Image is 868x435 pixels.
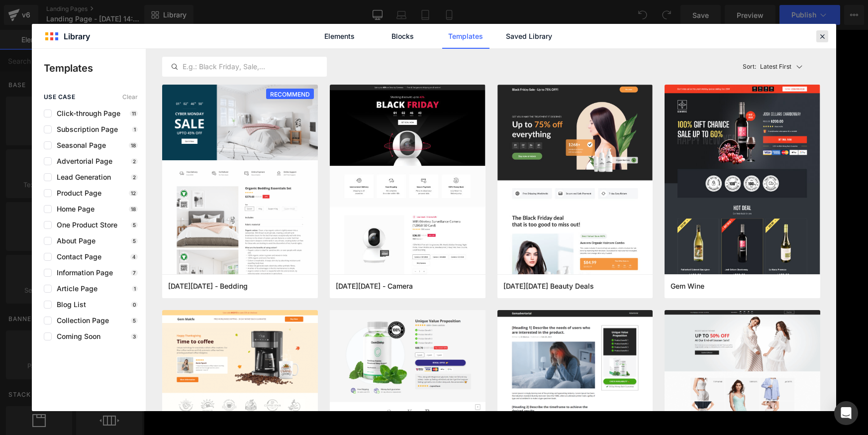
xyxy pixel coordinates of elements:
[52,189,101,197] span: Product Page
[52,317,109,325] span: Collection Page
[131,222,138,228] p: 5
[503,282,594,291] span: Black Friday Beauty Deals
[52,205,95,213] span: Home Page
[131,174,138,180] p: 2
[52,157,112,165] span: Advertorial Page
[760,62,791,71] p: Latest First
[834,401,858,425] div: Open Intercom Messenger
[131,238,138,244] p: 5
[80,265,645,272] p: or Drag & Drop elements from left sidebar
[130,254,138,260] p: 4
[52,269,113,277] span: Information Page
[739,57,821,77] button: Latest FirstSort:Latest First
[52,285,97,293] span: Article Page
[163,61,326,73] input: E.g.: Black Friday, Sale,...
[44,94,75,101] span: use case
[52,332,100,340] span: Coming Soon
[52,109,120,117] span: Click-through Page
[52,253,101,261] span: Contact Page
[131,270,138,276] p: 7
[129,190,138,196] p: 12
[52,237,96,245] span: About Page
[336,282,413,291] span: Black Friday - Camera
[129,142,138,148] p: 18
[131,302,138,308] p: 0
[132,126,138,132] p: 1
[52,221,117,229] span: One Product Store
[317,237,407,257] a: Explore Template
[168,282,248,291] span: Cyber Monday - Bedding
[130,110,138,116] p: 11
[442,24,489,49] a: Templates
[52,173,111,181] span: Lead Generation
[131,333,138,339] p: 3
[131,318,138,324] p: 5
[122,94,138,101] span: Clear
[743,63,756,70] span: Sort:
[379,24,426,49] a: Blocks
[316,24,363,49] a: Elements
[52,301,86,309] span: Blog List
[80,116,645,128] p: Start building your page
[129,206,138,212] p: 18
[44,61,146,76] p: Templates
[266,89,314,100] span: RECOMMEND
[52,141,106,149] span: Seasonal Page
[505,24,553,49] a: Saved Library
[671,282,704,291] span: Gem Wine
[131,158,138,164] p: 2
[52,125,118,133] span: Subscription Page
[132,286,138,292] p: 1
